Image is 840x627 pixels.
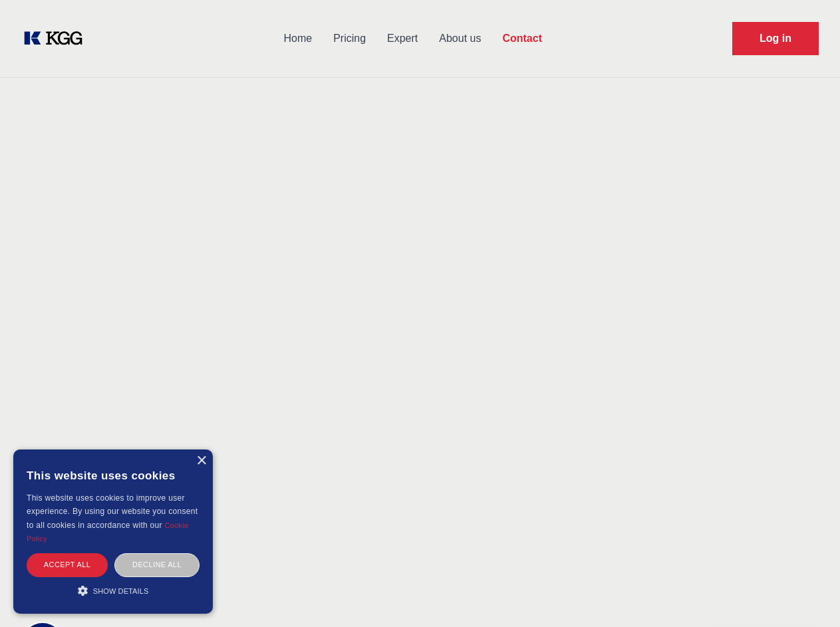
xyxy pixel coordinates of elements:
div: This website uses cookies [27,459,200,491]
a: Pricing [323,21,376,56]
a: About us [428,21,491,56]
a: Request Demo [732,22,819,55]
a: Contact [491,21,553,56]
a: Home [273,21,323,56]
a: Expert [376,21,428,56]
iframe: Chat Widget [773,563,840,627]
span: Show details [93,587,149,595]
div: Accept all [27,553,108,576]
div: Decline all [114,553,200,576]
a: KOL Knowledge Platform: Talk to Key External Experts (KEE) [21,28,93,49]
div: Close [196,456,206,466]
span: This website uses cookies to improve user experience. By using our website you consent to all coo... [27,493,198,530]
a: Cookie Policy [27,521,189,543]
div: Show details [27,584,200,597]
